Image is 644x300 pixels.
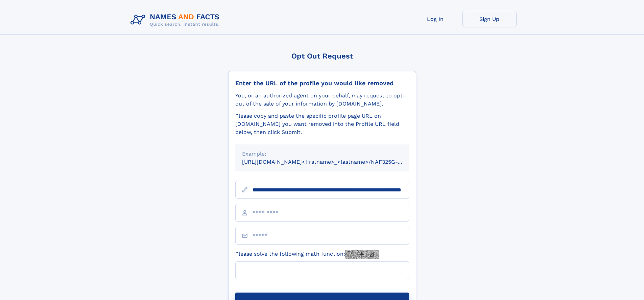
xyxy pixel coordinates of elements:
[235,112,409,136] div: Please copy and paste the specific profile page URL on [DOMAIN_NAME] you want removed into the Pr...
[242,150,402,158] div: Example:
[235,250,379,259] label: Please solve the following math function:
[128,11,225,29] img: Logo Names and Facts
[242,159,422,165] small: [URL][DOMAIN_NAME]<firstname>_<lastname>/NAF325G-xxxxxxxx
[462,11,517,27] a: Sign Up
[228,52,416,60] div: Opt Out Request
[408,11,462,27] a: Log In
[235,79,409,87] div: Enter the URL of the profile you would like removed
[235,92,409,108] div: You, or an authorized agent on your behalf, may request to opt-out of the sale of your informatio...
